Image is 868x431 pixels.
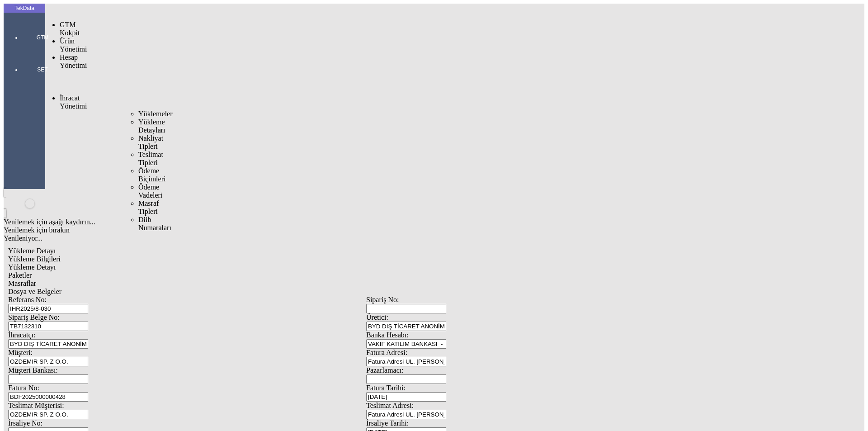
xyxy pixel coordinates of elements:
[366,402,414,409] span: Teslimat Adresi:
[366,366,404,374] span: Pazarlamacı:
[8,419,42,427] span: İrsaliye No:
[366,419,409,427] span: İrsaliye Tarihi:
[4,226,729,234] div: Yenilemek için bırakın
[29,66,56,73] span: SET
[8,288,61,295] span: Dosya ve Belgeler
[138,151,163,166] span: Teslimat Tipleri
[366,313,388,321] span: Üretici:
[8,402,64,409] span: Teslimat Müşterisi:
[8,313,60,321] span: Sipariş Belge No:
[138,167,165,183] span: Ödeme Biçimleri
[8,296,47,303] span: Referans No:
[138,110,173,118] span: Yüklemeler
[4,5,45,12] div: TekData
[138,199,159,215] span: Masraf Tipleri
[138,216,171,232] span: Diib Numaraları
[60,53,87,69] span: Hesap Yönetimi
[8,349,33,356] span: Müşteri:
[8,279,36,287] span: Masraflar
[366,296,399,303] span: Sipariş No:
[8,247,56,255] span: Yükleme Detayı
[8,331,35,339] span: İhracatçı:
[60,21,80,37] span: GTM Kokpit
[138,183,162,199] span: Ödeme Vadeleri
[4,218,729,226] div: Yenilemek için aşağı kaydırın...
[366,331,409,339] span: Banka Hesabı:
[8,255,61,263] span: Yükleme Bilgileri
[366,384,406,392] span: Fatura Tarihi:
[366,349,407,356] span: Fatura Adresi:
[8,366,58,374] span: Müşteri Bankası:
[8,263,56,271] span: Yükleme Detayı
[60,37,87,53] span: Ürün Yönetimi
[138,134,163,150] span: Nakliyat Tipleri
[60,94,87,110] span: İhracat Yönetimi
[8,271,32,279] span: Paketler
[138,118,165,134] span: Yükleme Detayları
[4,234,729,242] div: Yenileniyor...
[8,384,39,392] span: Fatura No:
